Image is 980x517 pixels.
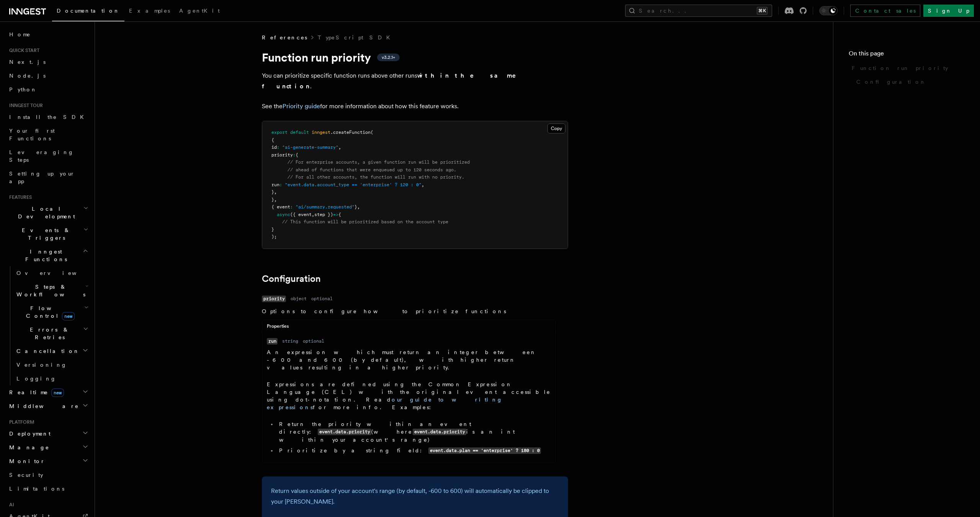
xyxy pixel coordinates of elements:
a: Python [6,83,90,96]
span: Install the SDK [9,114,88,120]
span: ( [371,130,373,135]
span: Python [9,86,37,93]
span: Your first Functions [9,128,55,141]
a: Function run priority [849,61,965,75]
a: Your first Functions [6,124,90,145]
span: Platform [6,419,34,425]
dd: string [282,338,298,344]
span: step }) [314,212,333,217]
span: .createFunction [330,130,371,135]
div: Properties [262,323,555,333]
span: inngest [312,130,330,135]
span: export [271,130,287,135]
span: , [421,182,424,187]
span: new [51,389,64,397]
button: Manage [6,441,90,454]
span: { [296,152,298,158]
span: : [293,152,296,158]
span: Inngest tour [6,102,43,109]
span: , [357,204,360,210]
li: Return the priority within an event directly: (where is an int within your account's range) [277,420,551,444]
button: Deployment [6,427,90,441]
button: Realtimenew [6,385,90,399]
span: Manage [6,444,49,451]
button: Search...⌘K [625,5,772,17]
code: event.data.priority [318,429,371,435]
span: Flow Control [13,304,84,320]
span: "ai-generate-summary" [282,145,338,150]
a: Configuration [853,75,965,89]
span: , [274,197,277,202]
span: Setting up your app [9,171,75,184]
span: Features [6,194,32,200]
button: Copy [547,124,565,133]
button: Events & Triggers [6,223,90,245]
span: v3.2.1+ [382,54,395,60]
dd: object [291,296,307,302]
span: , [274,189,277,195]
span: } [271,227,274,232]
code: priority [262,296,286,302]
a: Node.js [6,69,90,83]
button: Monitor [6,454,90,468]
span: Leveraging Steps [9,149,74,163]
button: Flow Controlnew [13,301,90,323]
a: Contact sales [850,5,920,17]
span: { event [271,204,290,210]
kbd: ⌘K [757,7,768,15]
span: Node.js [9,73,46,79]
a: Setting up your app [6,167,90,188]
a: Configuration [262,273,321,284]
a: Sign Up [923,5,974,17]
span: AI [6,502,14,508]
a: Documentation [52,2,124,21]
span: Deployment [6,430,51,437]
span: { [271,137,274,143]
span: , [312,212,314,217]
span: Security [9,472,43,478]
dd: optional [311,296,333,302]
button: Steps & Workflows [13,280,90,301]
span: ); [271,234,277,239]
a: TypeScript SDK [318,34,395,41]
button: Toggle dark mode [819,6,838,15]
span: Steps & Workflows [13,283,85,298]
span: ({ event [290,212,312,217]
span: Realtime [6,389,64,396]
span: } [354,204,357,210]
a: our guide to writing expressions [267,397,503,410]
code: run [267,338,278,345]
h4: On this page [849,49,965,61]
span: new [62,312,75,320]
span: Local Development [6,205,83,220]
span: Overview [16,270,95,276]
a: Next.js [6,55,90,69]
a: Limitations [6,482,90,496]
span: { [338,212,341,217]
span: Examples [129,8,170,14]
span: , [338,145,341,150]
span: "event.data.account_type == 'enterprise' ? 120 : 0" [285,182,421,187]
span: Inngest Functions [6,248,83,263]
a: Priority guide [283,102,320,110]
a: Home [6,28,90,41]
p: Return values outside of your account's range (by default, -600 to 600) will automatically be cli... [271,486,559,507]
a: Security [6,468,90,482]
span: Home [9,31,31,38]
button: Inngest Functions [6,245,90,266]
a: Leveraging Steps [6,145,90,167]
span: } [271,189,274,195]
code: event.data.priority [413,429,466,435]
dd: optional [303,338,324,344]
p: See the for more information about how this feature works. [262,101,568,112]
a: Overview [13,266,90,280]
span: Middleware [6,402,79,410]
span: : [279,182,282,187]
p: An expression which must return an integer between -600 and 600 (by default), with higher return ... [267,348,551,371]
p: Expressions are defined using the Common Expression Language (CEL) with the original event access... [267,380,551,411]
span: Function run priority [852,64,948,72]
span: Errors & Retries [13,326,83,341]
span: async [277,212,290,217]
a: Install the SDK [6,110,90,124]
span: default [290,130,309,135]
